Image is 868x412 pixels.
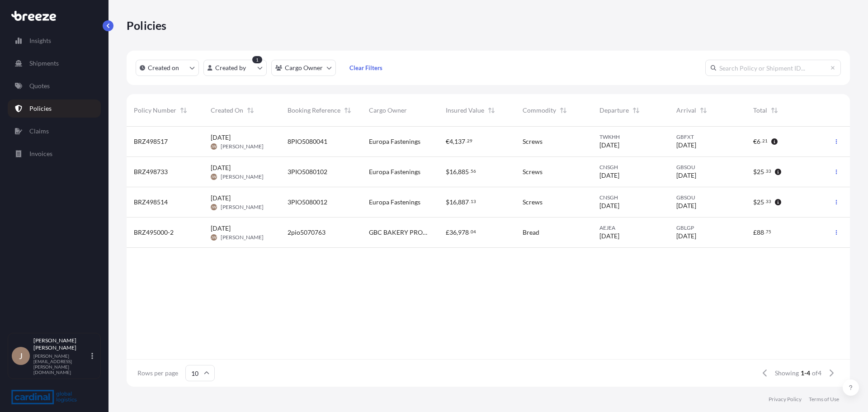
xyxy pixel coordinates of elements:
[449,138,453,145] span: 4
[457,229,458,236] span: ,
[467,139,472,142] span: 29
[221,234,264,241] span: [PERSON_NAME]
[801,369,810,378] span: 1-4
[757,138,760,145] span: 6
[471,230,476,233] span: 04
[676,224,739,232] span: GBLGP
[369,228,431,237] span: GBC BAKERY PRODUCTS, [GEOGRAPHIC_DATA]
[453,138,454,145] span: ,
[809,396,839,403] p: Terms of Use
[775,369,799,378] span: Showing
[134,198,168,207] span: BRZ498514
[203,60,267,76] button: createdBy Filter options
[753,229,757,236] span: £
[523,198,542,207] span: Screws
[29,149,52,158] p: Invoices
[676,171,696,180] span: [DATE]
[469,230,470,233] span: .
[127,18,167,33] p: Policies
[599,194,662,201] span: CNSGH
[599,133,662,141] span: TWKHH
[757,199,764,205] span: 25
[753,169,757,175] span: $
[288,198,327,207] span: 3PIO5080012
[471,170,476,173] span: 56
[523,137,542,146] span: Screws
[29,127,49,136] p: Claims
[676,194,739,201] span: GBSOU
[369,167,420,176] span: Europa Fastenings
[369,106,407,115] span: Cargo Owner
[558,105,569,116] button: Sort
[8,145,101,163] a: Invoices
[33,353,90,375] p: [PERSON_NAME][EMAIL_ADDRESS][PERSON_NAME][DOMAIN_NAME]
[599,141,619,150] span: [DATE]
[446,229,449,236] span: £
[466,139,467,142] span: .
[211,133,231,142] span: [DATE]
[471,200,476,203] span: 13
[486,105,497,116] button: Sort
[599,232,619,241] span: [DATE]
[757,229,764,236] span: 88
[599,224,662,232] span: AEJEA
[599,106,629,115] span: Departure
[11,390,77,404] img: organization-logo
[288,167,327,176] span: 3PIO5080102
[631,105,642,116] button: Sort
[8,32,101,50] a: Insights
[766,170,771,173] span: 33
[211,194,231,203] span: [DATE]
[446,106,484,115] span: Insured Value
[369,198,420,207] span: Europa Fastenings
[134,106,176,115] span: Policy Number
[761,139,762,142] span: .
[676,106,696,115] span: Arrival
[449,199,457,205] span: 16
[252,56,262,63] div: 1
[769,396,802,403] a: Privacy Policy
[211,172,217,181] span: JW
[134,137,168,146] span: BRZ498517
[29,104,52,113] p: Policies
[458,169,469,175] span: 885
[134,228,174,237] span: BRZ495000-2
[148,63,179,72] p: Created on
[469,170,470,173] span: .
[349,63,382,72] p: Clear Filters
[136,60,199,76] button: createdOn Filter options
[753,199,757,205] span: $
[676,232,696,241] span: [DATE]
[8,54,101,72] a: Shipments
[599,201,619,210] span: [DATE]
[271,60,336,76] button: cargoOwner Filter options
[211,224,231,233] span: [DATE]
[599,171,619,180] span: [DATE]
[29,36,51,45] p: Insights
[676,201,696,210] span: [DATE]
[446,169,449,175] span: $
[753,106,767,115] span: Total
[753,138,757,145] span: €
[764,200,765,203] span: .
[19,351,23,360] span: J
[211,142,217,151] span: JW
[134,167,168,176] span: BRZ498733
[29,81,50,90] p: Quotes
[469,200,470,203] span: .
[454,138,465,145] span: 137
[449,169,457,175] span: 16
[764,170,765,173] span: .
[137,369,178,378] span: Rows per page
[178,105,189,116] button: Sort
[449,229,457,236] span: 36
[211,163,231,172] span: [DATE]
[211,203,217,212] span: JW
[458,229,469,236] span: 978
[446,138,449,145] span: €
[8,77,101,95] a: Quotes
[288,106,340,115] span: Booking Reference
[8,122,101,140] a: Claims
[211,233,217,242] span: JW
